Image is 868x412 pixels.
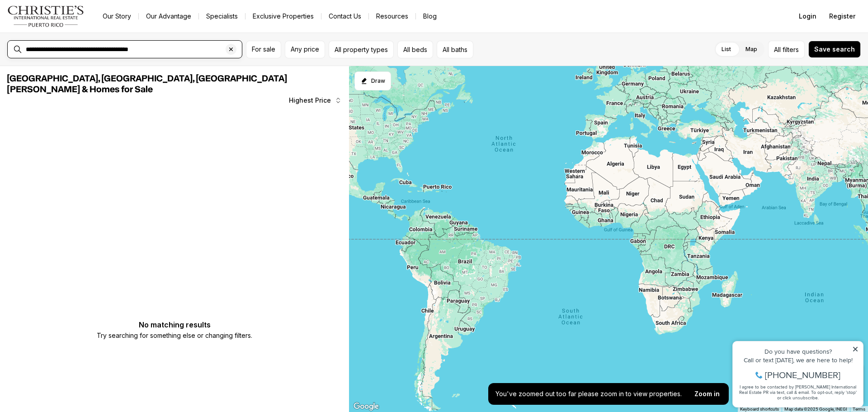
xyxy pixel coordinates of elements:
label: List [714,41,738,57]
a: Blog [416,10,444,23]
button: Login [793,7,822,25]
span: [PHONE_NUMBER] [37,43,113,52]
button: All baths [437,41,473,58]
div: Call or text [DATE], we are here to help! [9,29,131,35]
button: All property types [329,41,394,58]
span: Any price [291,46,319,53]
span: Login [799,13,816,20]
a: Exclusive Properties [245,10,321,23]
button: Zoom in [689,385,725,403]
button: Start drawing [354,71,391,90]
a: Our Advantage [139,10,198,23]
img: logo [7,5,85,27]
button: Clear search input [226,41,242,58]
span: Register [829,13,855,20]
span: I agree to be contacted by [PERSON_NAME] International Real Estate PR via text, call & email. To ... [11,56,129,73]
button: For sale [246,41,281,58]
button: Register [824,7,861,25]
span: Highest Price [289,97,331,104]
a: Specialists [199,10,245,23]
button: Allfilters [768,41,805,58]
a: Resources [369,10,415,23]
p: No matching results [97,321,252,328]
button: Any price [285,41,325,58]
span: [GEOGRAPHIC_DATA], [GEOGRAPHIC_DATA], [GEOGRAPHIC_DATA][PERSON_NAME] & Homes for Sale [7,74,287,94]
span: All [774,45,781,54]
button: Save search [808,41,861,58]
label: Map [738,41,764,57]
span: filters [783,45,799,54]
p: Zoom in [694,390,720,398]
button: All beds [397,41,433,58]
p: Try searching for something else or changing filters. [97,330,252,341]
p: You've zoomed out too far please zoom in to view properties. [495,390,682,398]
button: Contact Us [321,10,368,23]
span: For sale [252,46,275,53]
span: Save search [814,46,855,53]
a: Our Story [95,10,138,23]
div: Do you have questions? [9,20,131,27]
button: Highest Price [283,91,347,109]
